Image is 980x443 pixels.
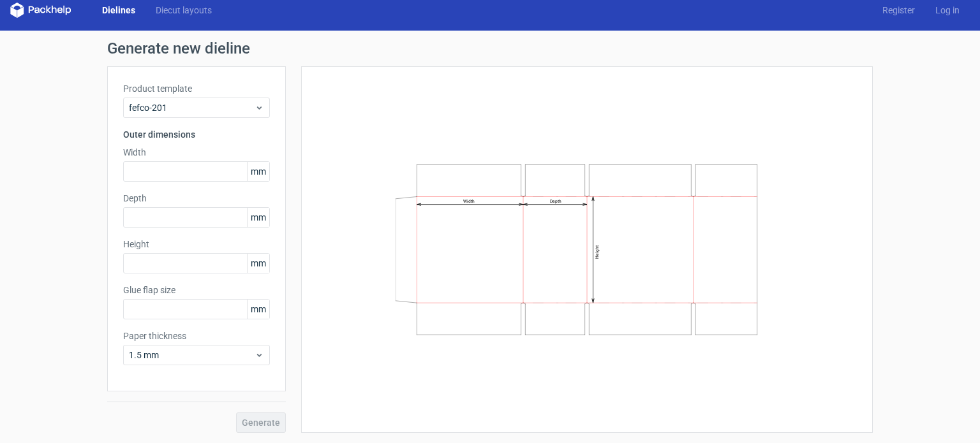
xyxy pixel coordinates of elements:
text: Depth [550,199,561,204]
label: Paper thickness [123,330,270,342]
span: mm [247,162,269,181]
label: Glue flap size [123,284,270,296]
text: Width [463,199,475,204]
span: mm [247,300,269,319]
a: Dielines [92,4,145,17]
label: Width [123,146,270,159]
h1: Generate new dieline [107,41,873,56]
label: Height [123,238,270,251]
a: Log in [925,4,970,17]
h3: Outer dimensions [123,128,270,141]
span: 1.5 mm [129,349,255,361]
span: mm [247,208,269,227]
text: Height [595,245,600,259]
span: mm [247,254,269,273]
a: Register [872,4,925,17]
span: fefco-201 [129,101,255,114]
a: Diecut layouts [145,4,222,17]
label: Depth [123,192,270,205]
label: Product template [123,82,270,95]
